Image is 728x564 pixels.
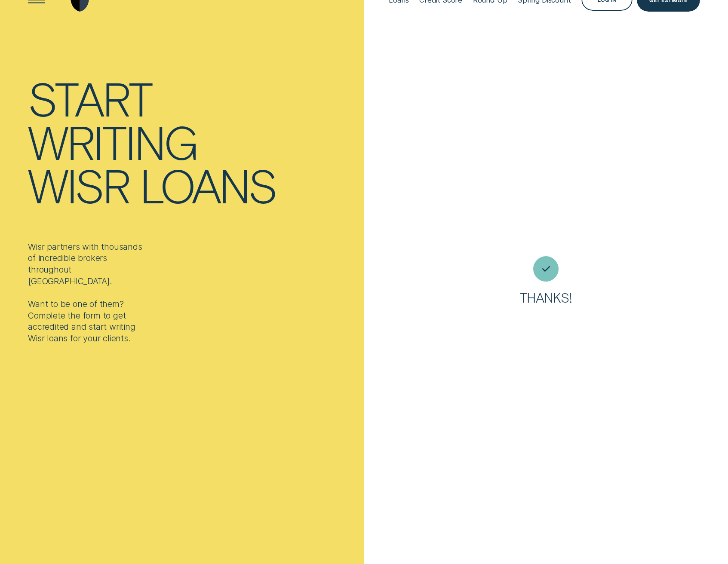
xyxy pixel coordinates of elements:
[520,291,572,308] h3: Thanks!
[28,163,129,207] div: Wisr
[28,120,197,163] div: writing
[28,77,151,120] div: Start
[140,163,276,207] div: loans
[28,77,359,207] h1: Start writing Wisr loans
[28,241,147,344] div: Wisr partners with thousands of incredible brokers throughout [GEOGRAPHIC_DATA]. Want to be one o...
